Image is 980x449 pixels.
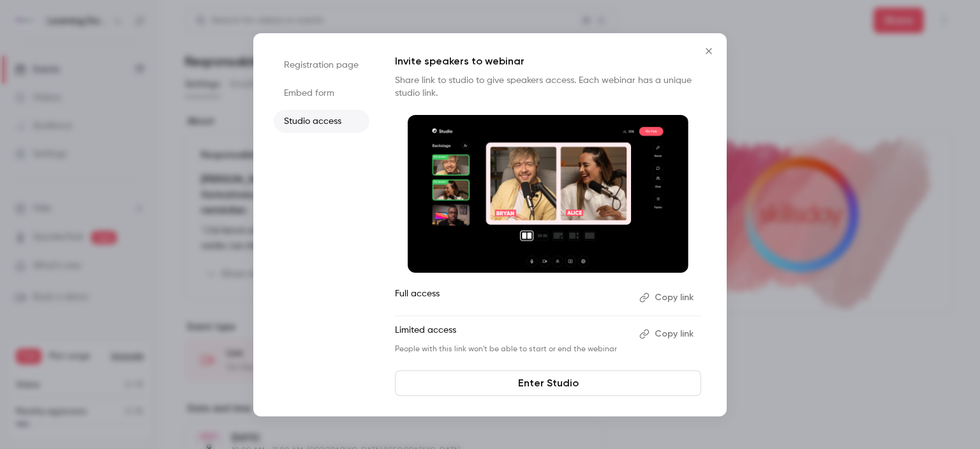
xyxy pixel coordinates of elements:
img: tab_domain_overview_orange.svg [52,74,62,84]
p: Invite speakers to webinar [395,54,701,69]
p: Full access [395,287,629,308]
li: Embed form [274,82,369,105]
p: People with this link won't be able to start or end the webinar [395,344,629,354]
div: v 4.0.25 [36,20,63,31]
img: Invite speakers to webinar [408,115,688,273]
img: website_grey.svg [20,33,31,43]
img: logo_orange.svg [20,20,31,31]
button: Copy link [634,324,701,344]
a: Enter Studio [395,370,701,396]
button: Copy link [634,287,701,308]
li: Studio access [274,110,369,133]
p: Limited access [395,324,629,344]
div: Domaine: [DOMAIN_NAME] [33,33,144,43]
div: Domaine [66,75,98,84]
img: tab_keywords_by_traffic_grey.svg [145,74,155,84]
li: Registration page [274,54,369,77]
div: Mots-clés [159,75,195,84]
p: Share link to studio to give speakers access. Each webinar has a unique studio link. [395,74,701,100]
button: Close [696,38,722,64]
